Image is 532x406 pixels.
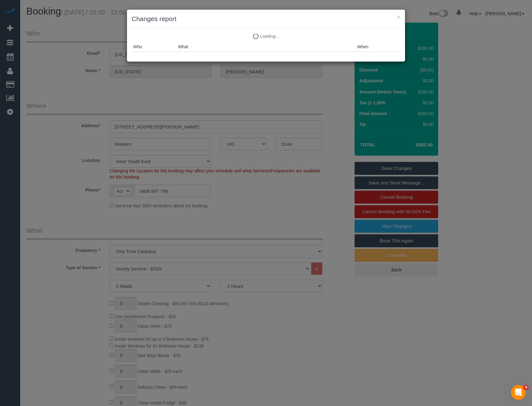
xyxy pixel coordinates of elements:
[132,42,177,52] th: Who
[355,42,400,52] th: When
[132,33,400,39] p: Loading...
[177,42,356,52] th: What
[132,14,400,24] h3: Changes report
[511,385,526,400] iframe: Intercom live chat
[127,10,405,62] sui-modal: Changes report
[524,385,529,390] span: 4
[397,14,400,20] button: ×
